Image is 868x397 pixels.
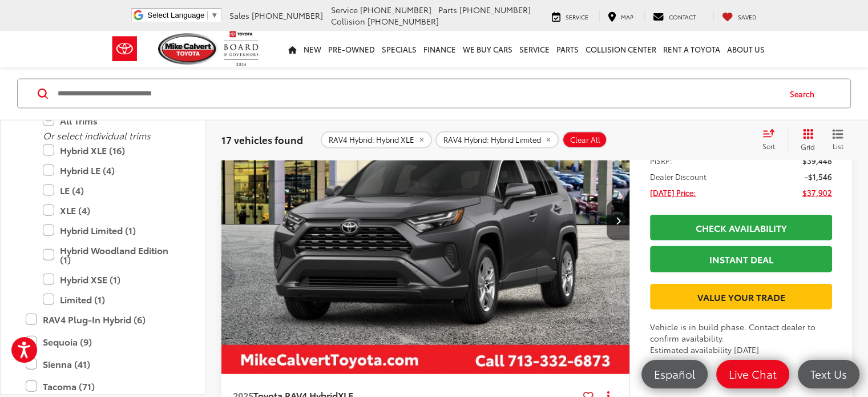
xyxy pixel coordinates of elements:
[229,10,249,21] span: Sales
[26,331,180,351] label: Sequoia (9)
[43,160,180,180] label: Hybrid LE (4)
[221,133,303,146] span: 17 vehicles found
[723,367,782,381] span: Live Chat
[459,31,516,67] a: WE BUY CARS
[650,246,832,272] a: Instant Deal
[599,10,642,22] a: Map
[805,367,853,381] span: Text Us
[553,31,582,67] a: Parts
[802,187,832,198] span: $37,902
[779,79,831,108] button: Search
[607,200,629,240] button: Next image
[43,140,180,160] label: Hybrid XLE (16)
[650,171,706,182] span: Dealer Discount
[562,131,607,149] button: Clear All
[43,180,180,200] label: LE (4)
[43,220,180,240] label: Hybrid Limited (1)
[43,200,180,220] label: XLE (4)
[368,15,439,27] span: [PHONE_NUMBER]
[459,4,531,15] span: [PHONE_NUMBER]
[378,31,420,67] a: Specials
[26,354,180,374] label: Sienna (41)
[321,131,432,149] button: remove RAV4%20Hybrid: Hybrid%20XLE
[331,4,358,15] span: Service
[56,80,779,107] input: Search by Make, Model, or Keyword
[650,187,696,198] span: [DATE] Price:
[420,31,459,67] a: Finance
[648,367,701,381] span: Español
[329,135,414,145] span: RAV4 Hybrid: Hybrid XLE
[147,11,204,19] span: Select Language
[582,31,660,67] a: Collision Center
[543,10,597,22] a: Service
[443,135,541,145] span: RAV4 Hybrid: Hybrid Limited
[325,31,378,67] a: Pre-Owned
[211,11,218,19] span: ▼
[221,67,631,374] div: 2025 Toyota RAV4 Hybrid Hybrid XLE 0
[805,171,832,182] span: -$1,546
[669,13,696,21] span: Contact
[26,376,180,396] label: Tacoma (71)
[660,31,724,67] a: Rent a Toyota
[331,15,365,27] span: Collision
[300,31,325,67] a: New
[724,31,768,67] a: About Us
[147,11,218,19] a: Select Language​
[516,31,553,67] a: Service
[801,142,815,151] span: Grid
[716,360,789,388] a: Live Chat
[650,215,832,240] a: Check Availability
[823,129,852,151] button: List View
[832,141,843,151] span: List
[43,240,180,269] label: Hybrid Woodland Edition (1)
[285,31,300,67] a: Home
[788,129,823,151] button: Grid View
[43,128,151,141] i: Or select individual trims
[435,131,559,149] button: remove RAV4%20Hybrid: Hybrid%20Limited
[650,284,832,310] a: Value Your Trade
[438,4,457,15] span: Parts
[644,10,704,22] a: Contact
[650,321,832,355] div: Vehicle is in build phase. Contact dealer to confirm availability. Estimated availability [DATE]
[641,360,708,388] a: Español
[566,13,588,21] span: Service
[43,269,180,289] label: Hybrid XSE (1)
[621,13,633,21] span: Map
[221,67,631,374] a: 2025 Toyota RAV4 Hybrid Hybrid XLE2025 Toyota RAV4 Hybrid Hybrid XLE2025 Toyota RAV4 Hybrid Hybri...
[738,13,757,21] span: Saved
[762,141,775,151] span: Sort
[360,4,431,15] span: [PHONE_NUMBER]
[713,10,765,22] a: My Saved Vehicles
[757,129,788,151] button: Select sort value
[207,11,208,19] span: ​
[26,309,180,329] label: RAV4 Plug-In Hybrid (6)
[43,289,180,309] label: Limited (1)
[798,360,859,388] a: Text Us
[103,30,146,67] img: Toyota
[570,135,600,145] span: Clear All
[158,33,219,65] img: Mike Calvert Toyota
[252,10,323,21] span: [PHONE_NUMBER]
[221,67,631,375] img: 2025 Toyota RAV4 Hybrid Hybrid XLE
